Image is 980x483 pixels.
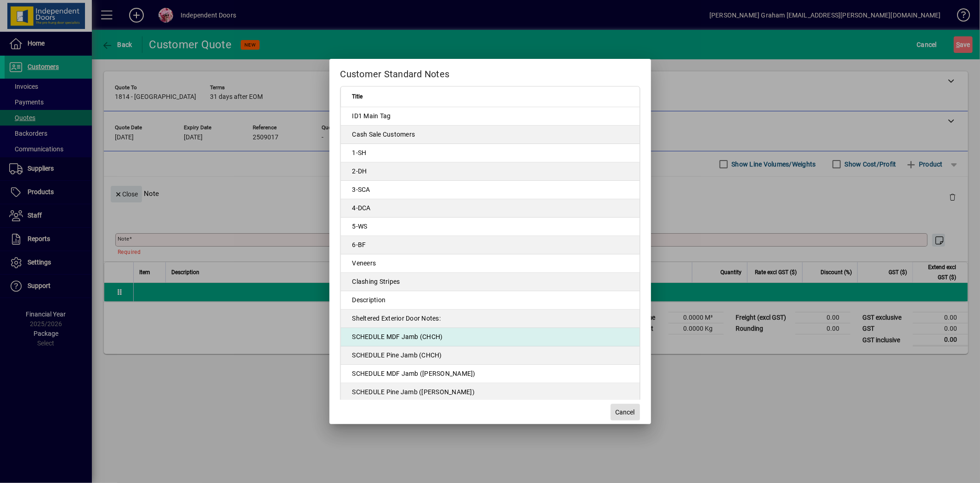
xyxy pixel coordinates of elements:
[341,218,640,236] td: 5-WS
[341,162,640,181] td: 2-DH
[341,107,640,126] td: ID1 Main Tag
[341,365,640,383] td: SCHEDULE MDF Jamb ([PERSON_NAME])
[341,254,640,273] td: Veneers
[341,291,640,310] td: Description
[341,273,640,291] td: Clashing Stripes
[341,144,640,162] td: 1-SH
[341,310,640,328] td: Sheltered Exterior Door Notes:
[341,383,640,402] td: SCHEDULE Pine Jamb ([PERSON_NAME])
[341,328,640,346] td: SCHEDULE MDF Jamb (CHCH)
[341,236,640,254] td: 6-BF
[341,346,640,365] td: SCHEDULE Pine Jamb (CHCH)
[341,181,640,199] td: 3-SCA
[352,92,363,102] span: Title
[341,126,640,144] td: Cash Sale Customers
[616,408,635,417] span: Cancel
[341,199,640,218] td: 4-DCA
[329,59,651,86] h2: Customer Standard Notes
[611,404,640,420] button: Cancel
